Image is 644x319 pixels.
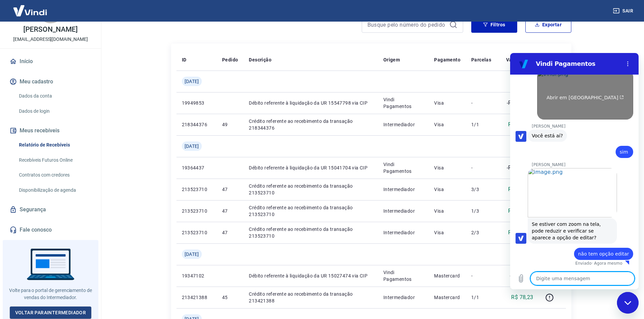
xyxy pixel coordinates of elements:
[508,121,533,129] p: R$ 971,44
[612,5,636,17] button: Sair
[383,161,424,175] p: Vindi Pagamentos
[249,291,372,304] p: Crédito referente ao recebimento da transação 213421388
[182,294,211,301] p: 213421388
[383,186,424,193] p: Intermediador
[434,208,460,214] p: Visa
[8,202,93,217] a: Segurança
[383,294,424,301] p: Intermediador
[16,138,93,152] a: Relatório de Recebíveis
[434,100,460,106] p: Visa
[508,185,533,193] p: R$ 160,44
[508,229,533,237] p: R$ 160,42
[249,118,372,131] p: Crédito referente ao recebimento da transação 218344376
[508,207,533,215] p: R$ 160,42
[471,294,491,301] p: 1/1
[471,186,491,193] p: 3/3
[222,56,238,63] p: Pedido
[249,100,372,106] p: Débito referente à liquidação da UR 15547798 via CIP
[383,56,400,63] p: Origem
[383,121,424,128] p: Intermediador
[471,56,491,63] p: Parcelas
[182,229,211,236] p: 213523710
[16,153,93,167] a: Recebíveis Futuros Online
[471,100,491,106] p: -
[8,123,93,138] button: Meus recebíveis
[434,164,460,171] p: Visa
[249,56,271,63] p: Descrição
[185,251,199,258] span: [DATE]
[510,53,639,289] iframe: Janela de mensagens
[367,20,447,30] input: Busque pelo número do pedido
[185,143,199,150] span: [DATE]
[471,121,491,128] p: 1/1
[249,164,372,171] p: Débito referente à liquidação da UR 15041704 via CIP
[471,164,491,171] p: -
[23,26,77,33] p: [PERSON_NAME]
[16,183,93,197] a: Disponibilização de agenda
[185,78,199,85] span: [DATE]
[507,99,533,107] p: -R$ 971,44
[434,229,460,236] p: Visa
[16,89,93,103] a: Dados da conta
[182,56,187,63] p: ID
[249,272,372,279] p: Débito referente à liquidação da UR 15027474 via CIP
[471,17,517,33] button: Filtros
[617,292,639,314] iframe: Botão para abrir a janela de mensagens, conversa em andamento
[506,56,528,63] p: Valor Líq.
[249,226,372,239] p: Crédito referente ao recebimento da transação 213523710
[511,293,533,301] p: R$ 78,23
[249,183,372,196] p: Crédito referente ao recebimento da transação 213523710
[8,54,93,69] a: Início
[16,168,93,182] a: Contratos com credores
[222,186,238,193] p: 47
[434,294,460,301] p: Mastercard
[222,229,238,236] p: 47
[8,0,52,21] img: Vindi
[8,74,93,89] button: Meu cadastro
[10,307,92,319] a: Voltar paraIntermediador
[13,36,88,43] p: [EMAIL_ADDRESS][DOMAIN_NAME]
[383,208,424,214] p: Intermediador
[16,104,93,118] a: Dados de login
[222,294,238,301] p: 45
[507,164,533,172] p: -R$ 481,28
[182,121,211,128] p: 218344376
[525,17,571,33] button: Exportar
[182,164,211,171] p: 19364437
[182,100,211,106] p: 19949853
[8,222,93,237] a: Fale conosco
[222,121,238,128] p: 49
[434,121,460,128] p: Visa
[249,204,372,218] p: Crédito referente ao recebimento da transação 213523710
[182,208,211,214] p: 213523710
[182,272,211,279] p: 19347102
[434,186,460,193] p: Visa
[222,208,238,214] p: 47
[383,229,424,236] p: Intermediador
[182,186,211,193] p: 213523710
[383,96,424,110] p: Vindi Pagamentos
[434,56,460,63] p: Pagamento
[434,272,460,279] p: Mastercard
[471,229,491,236] p: 2/3
[471,208,491,214] p: 1/3
[383,269,424,283] p: Vindi Pagamentos
[471,272,491,279] p: -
